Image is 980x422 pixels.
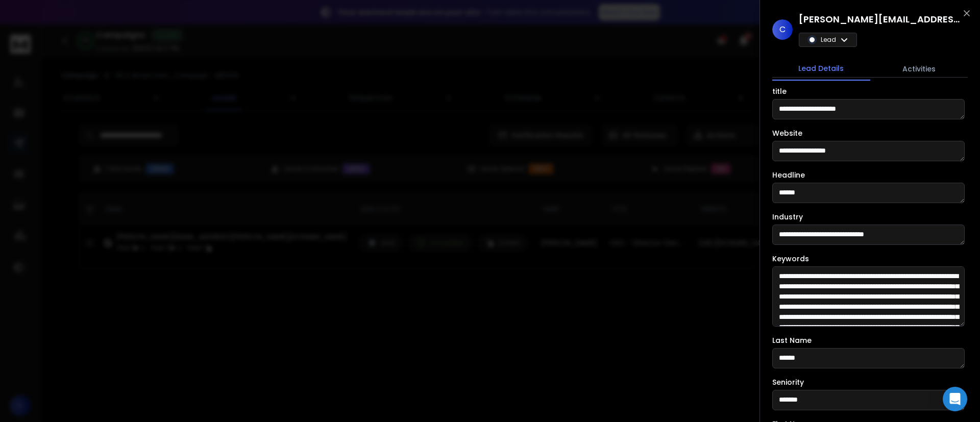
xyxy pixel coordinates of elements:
[772,88,787,95] label: title
[772,379,804,386] label: Seniority
[772,130,802,137] label: Website
[772,19,793,40] span: C
[821,36,836,44] p: Lead
[772,337,812,344] label: Last Name
[772,57,870,81] button: Lead Details
[772,171,805,179] label: Headline
[772,213,803,220] label: Industry
[943,387,967,411] div: Open Intercom Messenger
[799,12,962,27] h1: [PERSON_NAME][EMAIL_ADDRESS][PERSON_NAME][DOMAIN_NAME]
[870,58,968,80] button: Activities
[772,255,809,262] label: Keywords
